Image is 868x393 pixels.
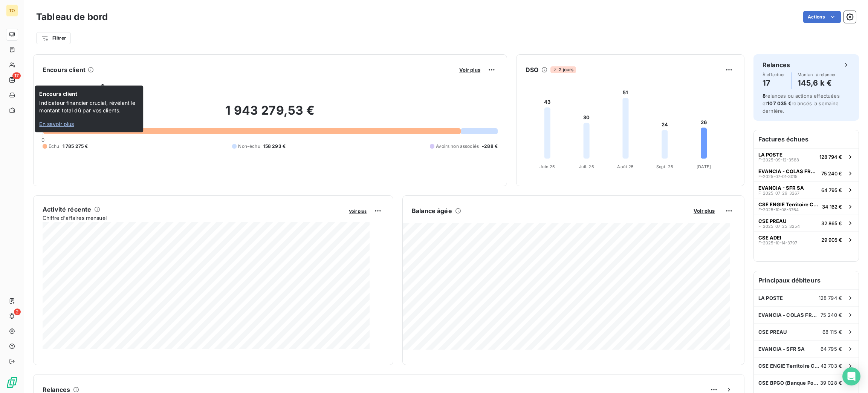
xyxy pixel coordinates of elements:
h6: Activité récente [43,205,91,214]
span: 128 794 € [819,154,842,160]
button: Voir plus [457,66,483,73]
h6: DSO [526,65,538,74]
span: 158 293 € [263,143,286,150]
span: Non-échu [238,143,260,150]
span: Voir plus [694,208,715,214]
h4: 145,6 k € [798,77,836,89]
span: LA POSTE [758,152,782,158]
h6: Relances [763,60,790,69]
button: CSE PREAUF-2025-07-25-325432 865 € [754,215,859,231]
span: CSE PREAU [758,218,787,224]
span: Voir plus [349,209,367,214]
span: 42 703 € [821,363,842,369]
span: LA POSTE [758,295,783,301]
span: 64 795 € [821,187,842,193]
tspan: Sept. 25 [656,164,673,169]
button: EVANCIA - SFR SAF-2025-07-29-326764 795 € [754,181,859,198]
span: 0 [41,137,44,143]
span: relances ou actions effectuées et relancés la semaine dernière. [763,93,840,114]
span: Échu [49,143,60,150]
span: EVANCIA - SFR SA [758,346,805,352]
button: Voir plus [347,207,369,214]
span: En savoir plus [39,121,74,127]
h6: Balance âgée [412,206,452,215]
span: 128 794 € [819,295,842,301]
span: CSE BPGO (Banque Populaire Grand Ouest) [758,380,820,386]
span: CSE ENGIE Territoire Centre-Ouest [758,363,821,369]
h4: 17 [763,77,785,89]
span: CSE ADEI [758,235,781,241]
span: 1 785 275 € [63,143,88,150]
span: Avoirs non associés [436,143,479,150]
button: CSE ADEIF-2025-10-14-379729 905 € [754,231,859,248]
span: -288 € [482,143,498,150]
span: 8 [763,93,766,99]
tspan: Août 25 [617,164,634,169]
span: 29 905 € [821,237,842,243]
span: Chiffre d'affaires mensuel [43,214,344,222]
span: F-2025-07-01-3015 [758,174,798,179]
span: 32 865 € [821,220,842,226]
span: 107 035 € [767,100,791,106]
span: EVANCIA - COLAS FRANCE [758,168,818,174]
button: Actions [803,11,841,23]
h6: Principaux débiteurs [754,271,859,289]
tspan: Juil. 25 [579,164,594,169]
span: À effectuer [763,72,785,77]
button: LA POSTEF-2025-09-12-3588128 794 € [754,148,859,165]
span: 64 795 € [821,346,842,352]
tspan: Juin 25 [539,164,555,169]
h6: Encours client [43,65,86,74]
span: 68 115 € [822,329,842,335]
span: 75 240 € [821,170,842,177]
span: Indicateur financier crucial, révélant le montant total dû par vos clients. [39,99,139,114]
span: CSE ENGIE Territoire Centre-Ouest [758,201,819,207]
span: 75 240 € [821,312,842,318]
span: F-2025-10-14-3797 [758,241,797,245]
tspan: [DATE] [697,164,711,169]
span: Encours client [39,90,139,99]
h2: 1 943 279,53 € [43,103,498,126]
span: 2 jours [550,66,576,73]
span: CSE PREAU [758,329,787,335]
span: F-2025-07-25-3254 [758,224,800,229]
button: Filtrer [36,32,71,44]
span: 17 [12,72,21,79]
span: 2 [14,309,21,315]
button: Voir plus [691,207,717,214]
div: TO [6,5,18,17]
h3: Tableau de bord [36,10,108,24]
span: EVANCIA - SFR SA [758,185,804,191]
span: 39 028 € [820,380,842,386]
span: EVANCIA - COLAS FRANCE [758,312,821,318]
span: Voir plus [459,67,480,73]
span: 34 162 € [822,204,842,210]
button: CSE ENGIE Territoire Centre-OuestF-2025-10-08-376434 162 € [754,198,859,215]
span: F-2025-10-08-3764 [758,207,799,212]
span: Montant à relancer [798,72,836,77]
img: Logo LeanPay [6,376,18,388]
span: F-2025-09-12-3588 [758,158,799,162]
h6: Factures échues [754,130,859,148]
span: F-2025-07-29-3267 [758,191,799,195]
div: Open Intercom Messenger [842,367,860,385]
button: EVANCIA - COLAS FRANCEF-2025-07-01-301575 240 € [754,165,859,181]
